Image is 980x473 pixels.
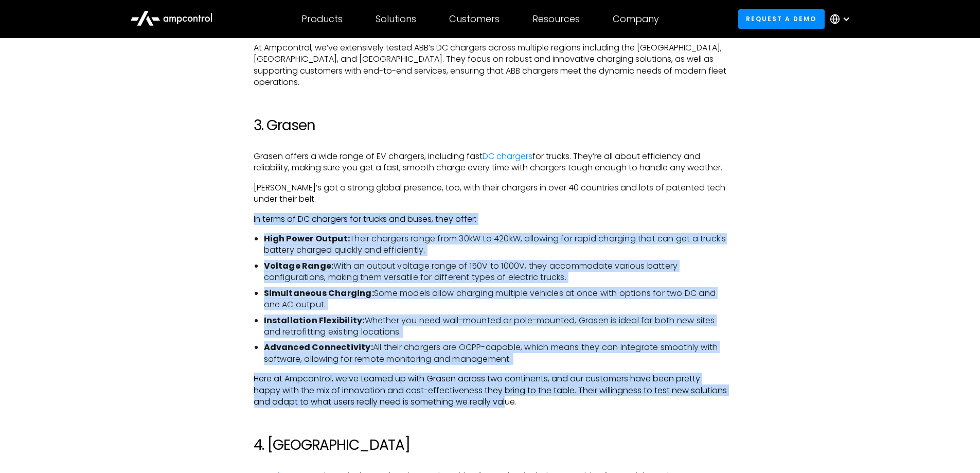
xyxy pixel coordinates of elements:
[301,13,343,25] div: Products
[264,342,727,365] li: All their chargers are OCPP-capable, which means they can integrate smoothly with software, allow...
[449,13,500,25] div: Customers
[254,182,727,205] p: [PERSON_NAME]’s got a strong global presence, too, with their chargers in over 40 countries and l...
[264,314,365,326] strong: Installation Flexibility:
[254,117,727,134] h2: 3. Grasen
[264,233,350,244] strong: High Power Output:
[264,260,727,284] li: With an output voltage range of 150V to 1000V, they accommodate various battery configurations, m...
[254,373,727,408] p: Here at Ampcontrol, we’ve teamed up with Grasen across two continents, and our customers have bee...
[376,13,416,25] div: Solutions
[738,9,825,28] a: Request a demo
[254,151,727,174] p: Grasen offers a wide range of EV chargers, including fast for trucks. They’re all about efficienc...
[532,13,580,25] div: Resources
[254,42,727,89] p: At Ampcontrol, we’ve extensively tested ABB’s DC chargers across multiple regions including the [...
[264,341,373,353] strong: Advanced Connectivity:
[613,13,659,25] div: Company
[264,287,374,299] strong: Simultaneous Charging:
[264,260,334,272] strong: Voltage Range:
[483,150,532,162] a: DC chargers
[264,288,727,311] li: Some models allow charging multiple vehicles at once with options for two DC and one AC output.
[264,233,727,256] li: Their chargers range from 30kW to 420kW, allowing for rapid charging that can get a truck's batte...
[254,214,727,225] p: In terms of DC chargers for trucks and buses, they offer:
[254,436,727,454] h2: 4. [GEOGRAPHIC_DATA]
[264,315,727,338] li: Whether you need wall-mounted or pole-mounted, Grasen is ideal for both new sites and retrofittin...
